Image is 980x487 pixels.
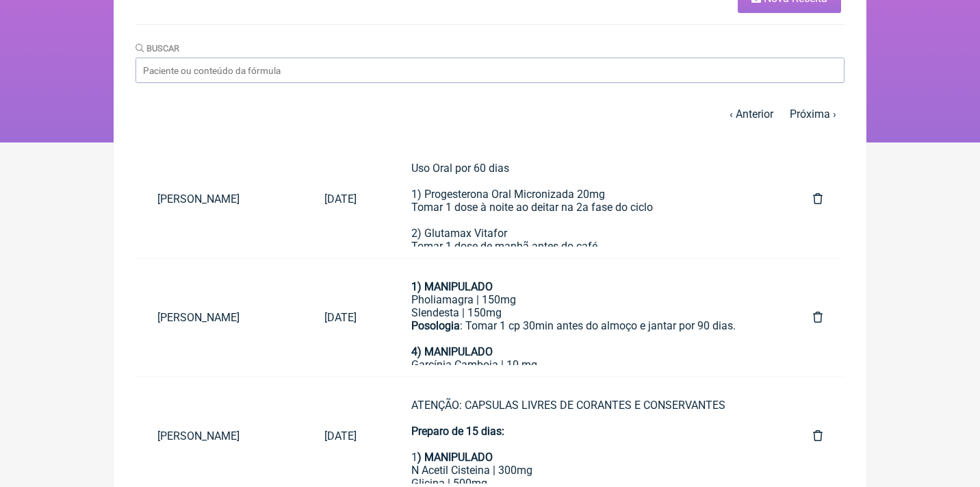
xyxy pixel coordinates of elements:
a: [DATE] [302,182,378,216]
a: Próxima › [790,108,836,121]
div: Pholiamagra | 150mg [411,293,758,306]
div: Uso Oral por 60 dias 1) Progesterona Oral Micronizada 20mg Tomar 1 dose à noite ao deitar na 2a f... [411,162,758,474]
a: ATENÇÃO: CAPSULAS LIVRES DE CORANTES E CONSERVANTESPreparo de 15 dias:1) MANIPULADON Acetil Ciste... [389,388,780,484]
div: Slendesta | 150mg [411,306,758,319]
a: Uso Oral por 60 dias1) Progesterona Oral Micronizada 20mgTomar 1 dose à noite ao deitar na 2a fas... [389,151,780,247]
strong: 4) MANIPULADO [411,345,493,358]
a: [PERSON_NAME] [136,300,302,335]
a: [DATE] [302,300,378,335]
div: ATENÇÃO: CAPSULAS LIVRES DE CORANTES E CONSERVANTES 1 [411,399,758,464]
div: : Tomar 1 cp 30min antes do almoço e jantar por 90 dias. [411,319,758,345]
strong: ) MANIPULADO [417,451,493,464]
div: Garcínia Camboja | 10 mg [411,358,758,371]
strong: Posologia [411,319,460,332]
a: 1) MANIPULADOPholiamagra | 150mgSlendesta | 150mgPosologia: Tomar 1 cp 30min antes do almoço e ja... [389,269,780,365]
strong: Preparo de 15 dias: [411,425,504,438]
nav: pager [136,99,844,129]
a: [DATE] [302,419,378,453]
a: ‹ Anterior [730,108,773,121]
a: [PERSON_NAME] [136,182,302,216]
label: Buscar [136,43,179,53]
strong: 1) MANIPULADO [411,280,493,293]
a: [PERSON_NAME] [136,419,302,453]
input: Paciente ou conteúdo da fórmula [136,58,844,83]
div: N Acetil Cisteina | 300mg [411,464,758,477]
